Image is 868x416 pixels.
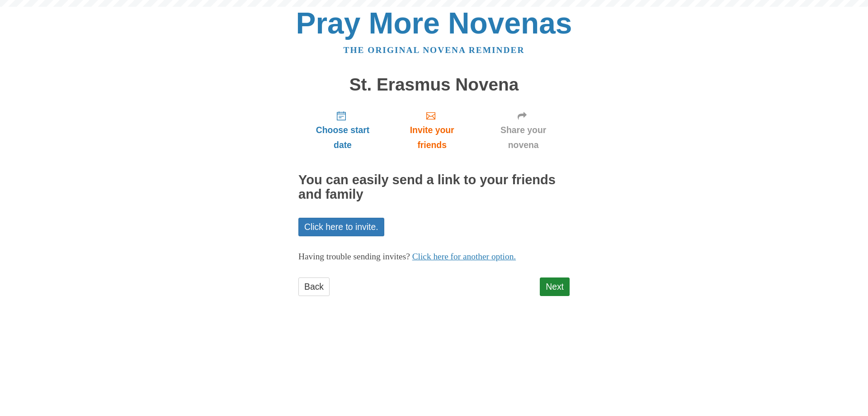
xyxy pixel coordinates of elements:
span: Invite your friends [396,123,468,153]
a: Choose start date [298,103,387,157]
a: Invite your friends [387,103,477,157]
span: Having trouble sending invites? [298,252,410,261]
a: Back [298,277,330,296]
span: Share your novena [486,123,561,153]
a: Click here to invite. [298,218,384,236]
a: Click here for another option. [412,252,516,261]
span: Choose start date [307,123,378,153]
a: Share your novena [477,103,570,157]
a: Next [540,277,570,296]
a: The original novena reminder [344,45,525,55]
a: Pray More Novenas [296,6,572,40]
h2: You can easily send a link to your friends and family [298,173,570,202]
h1: St. Erasmus Novena [298,75,570,95]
